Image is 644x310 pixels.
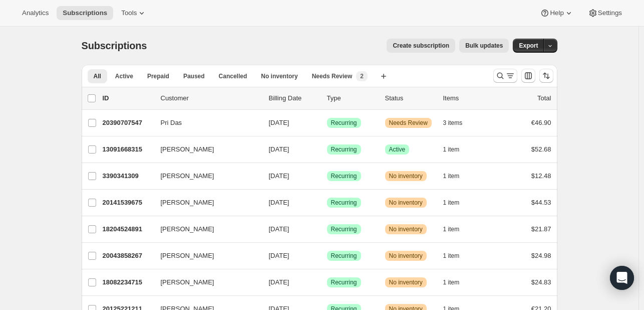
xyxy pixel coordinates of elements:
[389,252,423,260] span: No inventory
[269,145,289,153] span: [DATE]
[103,93,153,103] p: ID
[82,40,147,51] span: Subscriptions
[161,144,214,154] span: [PERSON_NAME]
[443,275,471,289] button: 1 item
[443,116,474,130] button: 3 items
[459,39,509,53] button: Bulk updates
[443,222,471,236] button: 1 item
[161,118,182,128] span: Pri Das
[269,172,289,180] span: [DATE]
[389,278,423,286] span: No inventory
[155,274,255,290] button: [PERSON_NAME]
[103,171,153,181] p: 3390341309
[534,6,579,20] button: Help
[531,225,551,233] span: $21.87
[539,69,553,83] button: Sort the results
[103,275,551,289] div: 18082234715[PERSON_NAME][DATE]SuccessRecurringWarningNo inventory1 item$24.83
[389,145,406,153] span: Active
[161,93,261,103] p: Customer
[443,252,460,260] span: 1 item
[443,199,460,207] span: 1 item
[531,252,551,259] span: $24.98
[531,172,551,180] span: $12.48
[389,119,428,127] span: Needs Review
[115,6,153,20] button: Tools
[219,72,247,80] span: Cancelled
[531,145,551,153] span: $52.68
[161,198,214,208] span: [PERSON_NAME]
[443,119,463,127] span: 3 items
[331,145,357,153] span: Recurring
[103,142,551,157] div: 13091668315[PERSON_NAME][DATE]SuccessRecurringSuccessActive1 item$52.68
[443,196,471,210] button: 1 item
[103,249,551,263] div: 20043858267[PERSON_NAME][DATE]SuccessRecurringWarningNo inventory1 item$24.98
[598,9,622,17] span: Settings
[443,172,460,180] span: 1 item
[443,93,493,103] div: Items
[443,142,471,157] button: 1 item
[103,118,153,128] p: 20390707547
[103,93,551,103] div: IDCustomerBilling DateTypeStatusItemsTotal
[155,195,255,211] button: [PERSON_NAME]
[312,72,353,80] span: Needs Review
[443,145,460,153] span: 1 item
[103,144,153,154] p: 13091668315
[513,39,544,53] button: Export
[103,116,551,130] div: 20390707547Pri Das[DATE]SuccessRecurringWarningNeeds Review3 items€46.90
[537,93,551,103] p: Total
[63,9,107,17] span: Subscriptions
[155,168,255,184] button: [PERSON_NAME]
[443,225,460,233] span: 1 item
[57,6,113,20] button: Subscriptions
[387,39,455,53] button: Create subscription
[22,9,49,17] span: Analytics
[269,119,289,126] span: [DATE]
[389,172,423,180] span: No inventory
[389,199,423,207] span: No inventory
[155,248,255,264] button: [PERSON_NAME]
[582,6,628,20] button: Settings
[16,6,55,20] button: Analytics
[147,72,169,80] span: Prepaid
[103,224,153,234] p: 18204524891
[610,266,634,290] div: Open Intercom Messenger
[327,93,377,103] div: Type
[465,42,503,50] span: Bulk updates
[269,252,289,259] span: [DATE]
[103,251,153,261] p: 20043858267
[269,225,289,233] span: [DATE]
[550,9,563,17] span: Help
[155,141,255,158] button: [PERSON_NAME]
[521,69,535,83] button: Customize table column order and visibility
[493,69,517,83] button: Search and filter results
[331,172,357,180] span: Recurring
[121,9,137,17] span: Tools
[519,42,538,50] span: Export
[115,72,133,80] span: Active
[360,72,364,80] span: 2
[161,277,214,287] span: [PERSON_NAME]
[331,252,357,260] span: Recurring
[161,171,214,181] span: [PERSON_NAME]
[161,251,214,261] span: [PERSON_NAME]
[155,221,255,237] button: [PERSON_NAME]
[531,278,551,286] span: $24.83
[103,222,551,236] div: 18204524891[PERSON_NAME][DATE]SuccessRecurringWarningNo inventory1 item$21.87
[269,93,319,103] p: Billing Date
[103,277,153,287] p: 18082234715
[261,72,297,80] span: No inventory
[94,72,101,80] span: All
[331,278,357,286] span: Recurring
[443,169,471,183] button: 1 item
[155,115,255,131] button: Pri Das
[269,278,289,286] span: [DATE]
[376,69,392,83] button: Create new view
[103,198,153,208] p: 20141539675
[103,196,551,210] div: 20141539675[PERSON_NAME][DATE]SuccessRecurringWarningNo inventory1 item$44.53
[331,119,357,127] span: Recurring
[531,119,551,126] span: €46.90
[389,225,423,233] span: No inventory
[385,93,435,103] p: Status
[103,169,551,183] div: 3390341309[PERSON_NAME][DATE]SuccessRecurringWarningNo inventory1 item$12.48
[443,249,471,263] button: 1 item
